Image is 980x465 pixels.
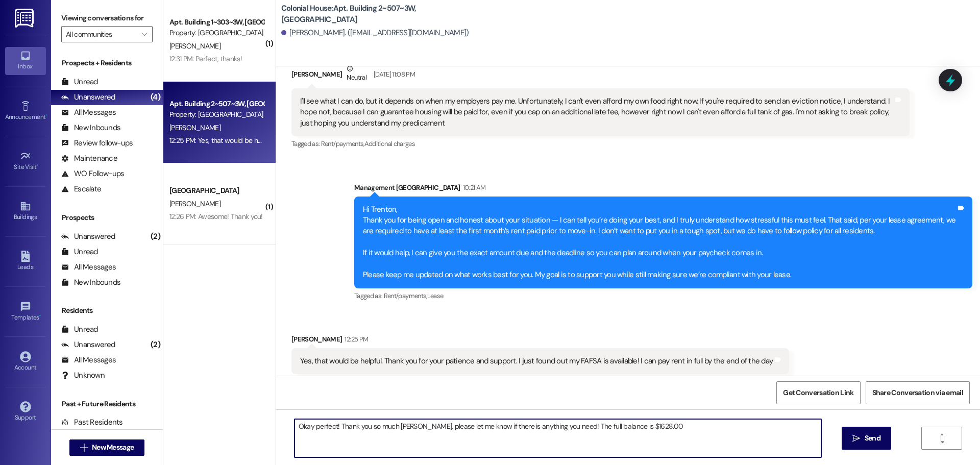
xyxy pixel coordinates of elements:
a: Templates • [5,298,46,326]
div: Tagged as: [291,374,789,389]
b: Colonial House: Apt. Building 2~507~3W, [GEOGRAPHIC_DATA] [281,3,485,25]
input: All communities [66,26,136,42]
i:  [852,434,860,443]
span: [PERSON_NAME] [169,41,220,51]
i:  [80,444,88,452]
div: Unanswered [61,92,115,103]
button: New Message [69,439,145,456]
div: 12:31 PM: Perfect, thanks! [169,54,242,63]
div: All Messages [61,262,116,273]
div: Property: [GEOGRAPHIC_DATA] [169,109,264,120]
span: Rent/payments , [321,139,364,148]
img: ResiDesk Logo [15,9,36,28]
span: [PERSON_NAME] [169,123,220,132]
div: [PERSON_NAME] [291,63,910,88]
div: Property: [GEOGRAPHIC_DATA] [169,28,264,38]
div: Maintenance [61,153,117,164]
div: WO Follow-ups [61,168,124,179]
span: Get Conversation Link [783,387,853,398]
div: Apt. Building 2~507~3W, [GEOGRAPHIC_DATA] [169,99,264,109]
div: (4) [148,89,163,105]
a: Inbox [5,47,46,75]
span: Lease [427,291,444,300]
div: (2) [148,229,163,244]
button: Send [842,427,891,450]
span: [PERSON_NAME] [169,199,220,208]
span: Additional charges [364,139,415,148]
span: Send [865,433,880,444]
div: All Messages [61,355,116,365]
div: Past + Future Residents [51,399,163,409]
a: Support [5,398,46,426]
div: Hi Trenton, Thank you for being open and honest about your situation — I can tell you’re doing yo... [363,204,956,281]
span: Share Conversation via email [872,387,963,398]
div: Unanswered [61,231,115,242]
div: Prospects [51,212,163,223]
div: Unread [61,324,98,335]
i:  [938,434,946,443]
div: Apt. Building 1~303~3W, [GEOGRAPHIC_DATA] [169,17,264,28]
i:  [141,30,147,38]
div: New Inbounds [61,123,120,133]
div: [GEOGRAPHIC_DATA] [169,185,264,196]
a: Leads [5,248,46,275]
div: Residents [51,305,163,316]
div: Unread [61,247,98,257]
span: • [45,112,47,119]
div: [PERSON_NAME]. ([EMAIL_ADDRESS][DOMAIN_NAME]) [281,28,469,38]
a: Account [5,348,46,376]
div: 12:25 PM [342,334,368,345]
div: [PERSON_NAME] [291,334,789,348]
a: Buildings [5,198,46,225]
div: Unanswered [61,339,115,350]
div: All Messages [61,107,116,118]
div: Unread [61,77,98,87]
div: 12:26 PM: Awesome! Thank you! [169,212,263,221]
div: Tagged as: [354,288,972,303]
textarea: Okay perfect! Thank you so much [PERSON_NAME], please let me know if there is anything you need! ... [295,419,821,457]
div: 12:25 PM: Yes, that would be helpful. Thank you for your patience and support. I just found out m... [169,136,636,145]
div: Unknown [61,370,105,381]
span: • [39,312,41,320]
div: New Inbounds [61,277,120,288]
button: Get Conversation Link [776,381,860,404]
div: 10:21 AM [460,182,486,193]
div: (2) [148,337,163,353]
div: Escalate [61,184,101,194]
div: Neutral [345,63,368,85]
a: Site Visit • [5,148,46,175]
div: [DATE] 11:08 PM [371,69,415,80]
div: Review follow-ups [61,138,133,149]
div: Yes, that would be helpful. Thank you for your patience and support. I just found out my FAFSA is... [300,356,773,366]
label: Viewing conversations for [61,10,153,26]
span: Rent/payments , [384,291,427,300]
div: Prospects + Residents [51,58,163,68]
div: I'll see what I can do, but it depends on when my employers pay me. Unfortunately, I can't even a... [300,96,893,129]
span: New Message [92,442,134,453]
span: • [37,162,38,169]
div: Management [GEOGRAPHIC_DATA] [354,182,972,197]
button: Share Conversation via email [866,381,970,404]
div: Past Residents [61,417,123,428]
div: Tagged as: [291,136,910,151]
